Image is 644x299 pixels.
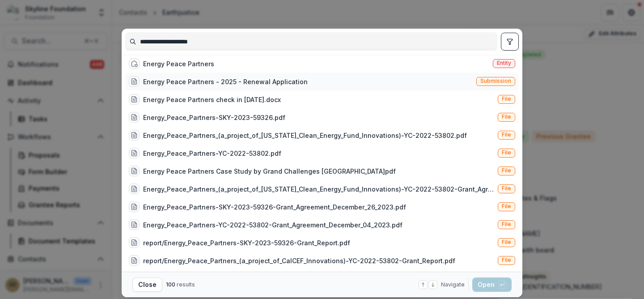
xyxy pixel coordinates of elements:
span: File [502,114,511,120]
span: File [502,167,511,174]
div: Energy_Peace_Partners-YC-2022-53802-Grant_Agreement_December_04_2023.pdf [143,220,402,230]
span: File [502,132,511,138]
span: 100 [166,281,175,288]
div: Energy_Peace_Partners-SKY-2023-59326.pdf [143,113,285,122]
span: File [502,149,511,156]
span: File [502,185,511,192]
div: Energy Peace Partners [143,59,214,68]
div: report/Energy_Peace_Partners-SKY-2023-59326-Grant_Report.pdf [143,238,350,248]
button: toggle filters [501,33,519,51]
div: Energy Peace Partners check in [DATE].docx [143,95,281,104]
div: Energy_Peace_Partners_(a_project_of_[US_STATE]_Clean_Energy_Fund_Innovations)-YC-2022-53802-Grant... [143,184,494,194]
div: Energy_Peace_Partners-SKY-2023-59326-Grant_Agreement_December_26_2023.pdf [143,202,406,212]
span: Navigate [441,281,465,289]
button: Close [132,278,162,292]
span: File [502,239,511,245]
span: File [502,257,511,263]
div: Energy_Peace_Partners_(a_project_of_[US_STATE]_Clean_Energy_Fund_Innovations)-YC-2022-53802.pdf [143,131,467,140]
div: Energy Peace Partners Case Study by Grand Challenges [GEOGRAPHIC_DATA]pdf [143,167,396,176]
span: File [502,221,511,227]
div: Energy Peace Partners - 2025 - Renewal Application [143,77,308,86]
div: report/Energy_Peace_Partners_(a_project_of_CalCEF_Innovations)-YC-2022-53802-Grant_Report.pdf [143,256,455,265]
span: File [502,203,511,209]
button: Open [472,278,512,292]
span: Submission [480,78,511,84]
span: results [177,281,195,288]
div: Energy_Peace_Partners-YC-2022-53802.pdf [143,149,281,158]
span: Entity [497,60,511,66]
span: File [502,96,511,102]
